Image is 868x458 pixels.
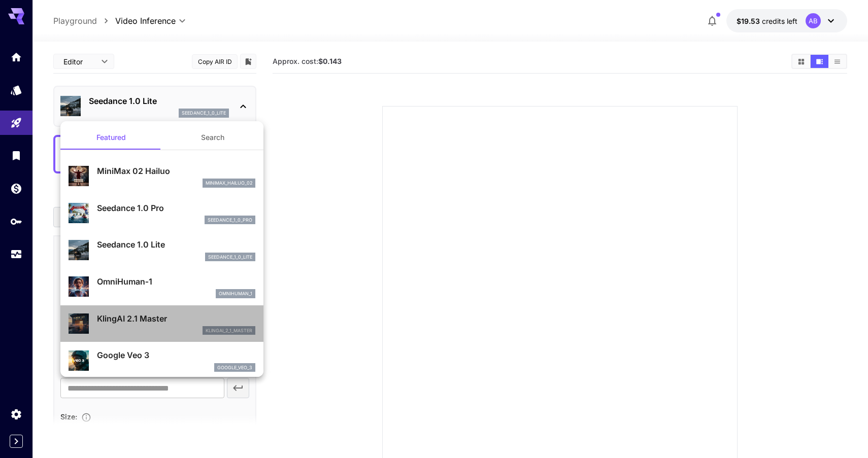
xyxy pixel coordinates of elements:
p: Seedance 1.0 Pro [97,202,255,214]
div: OmniHuman‑1omnihuman_1 [69,271,255,302]
p: Seedance 1.0 Lite [97,238,255,251]
p: MiniMax 02 Hailuo [97,165,255,177]
p: Google Veo 3 [97,349,255,361]
p: OmniHuman‑1 [97,275,255,288]
p: google_veo_3 [217,364,252,371]
p: klingai_2_1_master [206,327,252,334]
p: omnihuman_1 [219,290,252,297]
button: Featured [60,125,162,150]
p: KlingAI 2.1 Master [97,312,255,325]
div: KlingAI 2.1 Masterklingai_2_1_master [69,308,255,339]
p: minimax_hailuo_02 [206,180,252,187]
div: Seedance 1.0 Proseedance_1_0_pro [69,198,255,229]
p: seedance_1_0_lite [208,254,252,261]
div: MiniMax 02 Hailuominimax_hailuo_02 [69,161,255,192]
button: Search [162,125,263,150]
div: Google Veo 3google_veo_3 [69,345,255,376]
p: seedance_1_0_pro [208,217,252,224]
div: Seedance 1.0 Liteseedance_1_0_lite [69,234,255,265]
